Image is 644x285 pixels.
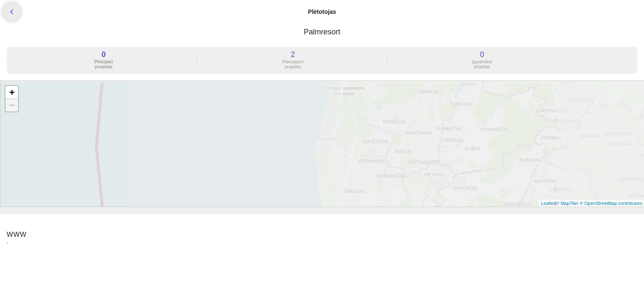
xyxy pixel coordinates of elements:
div: Plėtotojas [308,8,336,16]
div: 0 [389,50,576,59]
a: 2 Planuojamiprojektai [199,63,388,70]
a: 0 Įgyvendintiprojektai [389,63,576,70]
h3: Palmresort [7,23,637,40]
a: Zoom out [5,99,18,111]
i: chevron_left [7,7,17,17]
a: 0 Plėtojamiprojektai [10,63,199,70]
a: chevron_left [3,3,20,20]
span: WWW [7,231,26,238]
div: 2 [199,50,386,59]
span: - [7,239,637,246]
a: Zoom in [5,86,18,99]
a: Leaflet [541,201,555,206]
div: Įgyvendinti projektai [389,60,576,70]
div: Planuojami projektai [199,60,386,70]
a: © MapTiler [556,201,579,206]
div: Plėtojami projektai [10,60,197,70]
a: © OpenStreetMap contributors [580,201,642,206]
div: 0 [10,50,197,59]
